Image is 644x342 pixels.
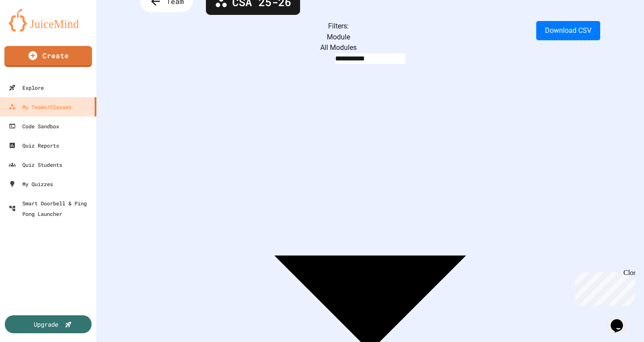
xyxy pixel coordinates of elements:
img: logo-orange.svg [9,9,88,32]
div: All Modules [140,42,600,53]
button: Download CSV [536,21,600,40]
label: Module [327,33,350,41]
div: My Quizzes [9,179,53,189]
a: Create [4,46,92,67]
div: Explore [9,82,44,93]
div: Filters: [140,21,600,32]
div: Quiz Reports [9,140,59,151]
div: Code Sandbox [9,121,59,131]
div: Quiz Students [9,159,62,170]
div: Chat with us now!Close [4,4,60,56]
iframe: chat widget [571,269,635,306]
div: My Teams/Classes [9,102,71,112]
iframe: chat widget [607,307,635,333]
div: Upgrade [34,320,58,329]
div: Smart Doorbell & Ping Pong Launcher [9,198,93,219]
